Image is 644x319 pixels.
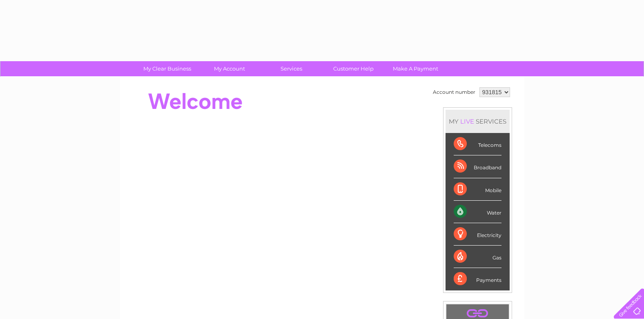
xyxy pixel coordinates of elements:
[459,117,476,125] div: LIVE
[446,110,510,133] div: MY SERVICES
[196,61,263,76] a: My Account
[431,85,477,99] td: Account number
[454,246,501,268] div: Gas
[454,201,501,223] div: Water
[454,223,501,246] div: Electricity
[134,61,201,76] a: My Clear Business
[258,61,325,76] a: Services
[320,61,387,76] a: Customer Help
[454,178,501,201] div: Mobile
[454,155,501,178] div: Broadband
[382,61,449,76] a: Make A Payment
[454,268,501,290] div: Payments
[454,133,501,155] div: Telecoms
